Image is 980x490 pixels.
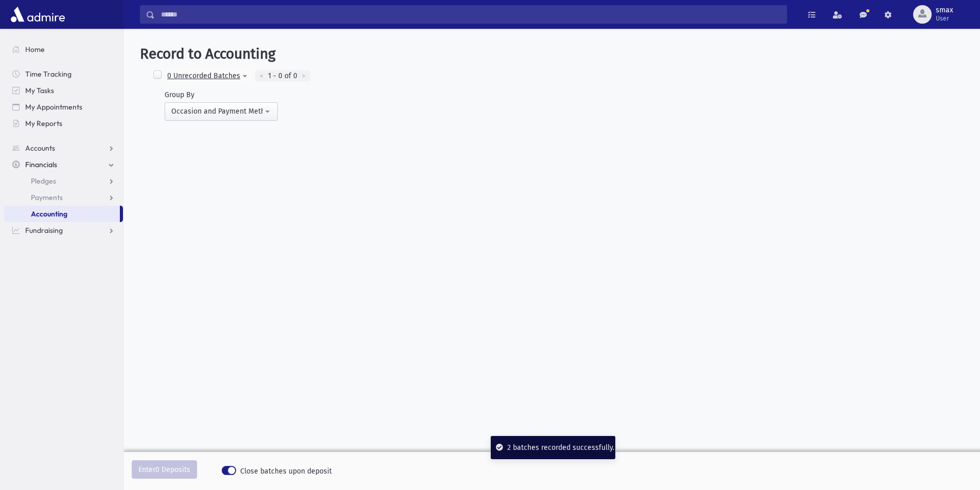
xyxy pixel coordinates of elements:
[31,209,67,219] span: Accounting
[167,70,240,81] div: 0 Unrecorded Batches
[167,67,255,85] button: 0 Unrecorded Batches
[4,66,123,82] a: Time Tracking
[155,5,787,24] input: Search
[25,45,45,54] span: Home
[31,176,56,186] span: Pledges
[25,102,82,112] span: My Appointments
[4,115,123,132] a: My Reports
[936,14,953,23] span: User
[171,106,263,117] div: Occasion and Payment Method
[4,99,123,115] a: My Appointments
[165,102,278,121] button: Occasion and Payment Method
[240,466,332,477] span: Close batches upon deposit
[25,86,54,95] span: My Tasks
[268,70,297,81] span: 1 - 0 of 0
[132,460,197,479] button: Enter0 Deposits
[936,6,953,14] span: smax
[155,465,190,474] span: 0 Deposits
[255,70,268,82] div: <
[25,160,57,169] span: Financials
[503,442,614,453] div: 2 batches recorded successfully.
[297,70,310,82] div: >
[4,206,120,222] a: Accounting
[140,45,276,62] span: Record to Accounting
[8,4,67,25] img: AdmirePro
[4,222,123,239] a: Fundraising
[31,193,63,202] span: Payments
[4,156,123,173] a: Financials
[4,189,123,206] a: Payments
[25,226,63,235] span: Fundraising
[165,89,278,100] div: Group By
[25,69,72,79] span: Time Tracking
[4,41,123,58] a: Home
[4,82,123,99] a: My Tasks
[25,119,62,128] span: My Reports
[4,173,123,189] a: Pledges
[25,143,55,153] span: Accounts
[4,140,123,156] a: Accounts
